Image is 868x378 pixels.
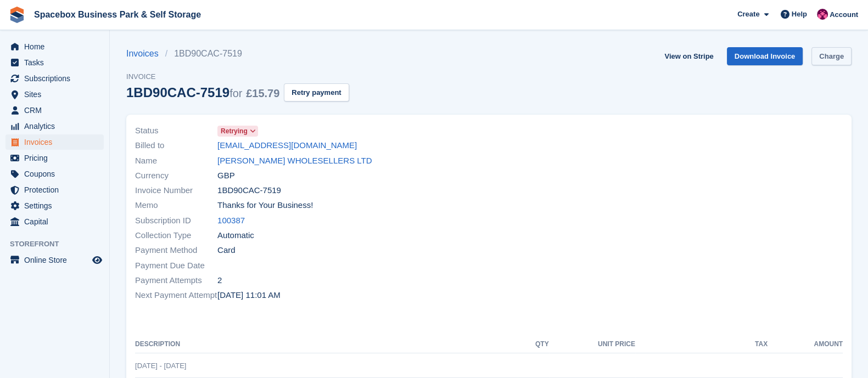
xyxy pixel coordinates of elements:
[830,9,858,20] span: Account
[217,155,372,167] a: [PERSON_NAME] WHOLESELLERS LTD
[217,199,313,212] span: Thanks for Your Business!
[217,184,281,197] span: 1BD90CAC-7519
[24,150,90,166] span: Pricing
[737,9,759,20] span: Create
[135,199,217,212] span: Memo
[792,9,807,20] span: Help
[10,239,109,250] span: Storefront
[5,55,104,70] a: menu
[126,71,349,82] span: Invoice
[5,39,104,54] a: menu
[5,119,104,134] a: menu
[817,9,828,20] img: Avishka Chauhan
[135,289,217,302] span: Next Payment Attempt
[24,198,90,213] span: Settings
[811,47,852,65] a: Charge
[135,139,217,152] span: Billed to
[135,229,217,242] span: Collection Type
[135,259,217,272] span: Payment Due Date
[549,336,635,353] th: Unit Price
[284,83,349,101] button: Retry payment
[660,47,718,65] a: View on Stripe
[135,274,217,287] span: Payment Attempts
[135,125,217,137] span: Status
[5,103,104,118] a: menu
[217,229,254,242] span: Automatic
[24,55,90,70] span: Tasks
[24,119,90,134] span: Analytics
[24,134,90,150] span: Invoices
[5,87,104,102] a: menu
[217,215,245,227] a: 100387
[229,87,242,99] span: for
[217,244,236,257] span: Card
[24,71,90,86] span: Subscriptions
[217,170,235,182] span: GBP
[135,244,217,257] span: Payment Method
[24,214,90,229] span: Capital
[9,7,25,23] img: stora-icon-8386f47178a22dfd0bd8f6a31ec36ba5ce8667c1dd55bd0f319d3a0aa187defe.svg
[5,198,104,213] a: menu
[24,87,90,102] span: Sites
[126,47,349,60] nav: breadcrumbs
[5,134,104,150] a: menu
[518,336,549,353] th: QTY
[24,166,90,182] span: Coupons
[727,47,803,65] a: Download Invoice
[5,150,104,166] a: menu
[126,85,279,100] div: 1BD90CAC-7519
[135,155,217,167] span: Name
[30,5,205,24] a: Spacebox Business Park & Self Storage
[246,87,279,99] span: £15.79
[221,126,248,136] span: Retrying
[91,253,104,267] a: Preview store
[217,139,357,152] a: [EMAIL_ADDRESS][DOMAIN_NAME]
[24,39,90,54] span: Home
[24,103,90,118] span: CRM
[126,47,165,60] a: Invoices
[5,214,104,229] a: menu
[5,166,104,182] a: menu
[768,336,843,353] th: Amount
[135,184,217,197] span: Invoice Number
[135,170,217,182] span: Currency
[135,362,186,370] span: [DATE] - [DATE]
[217,274,222,287] span: 2
[635,336,768,353] th: Tax
[5,71,104,86] a: menu
[24,252,90,268] span: Online Store
[24,182,90,198] span: Protection
[5,182,104,198] a: menu
[135,336,518,353] th: Description
[217,125,258,137] a: Retrying
[135,215,217,227] span: Subscription ID
[217,289,281,302] time: 2025-08-29 10:01:47 UTC
[5,252,104,268] a: menu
